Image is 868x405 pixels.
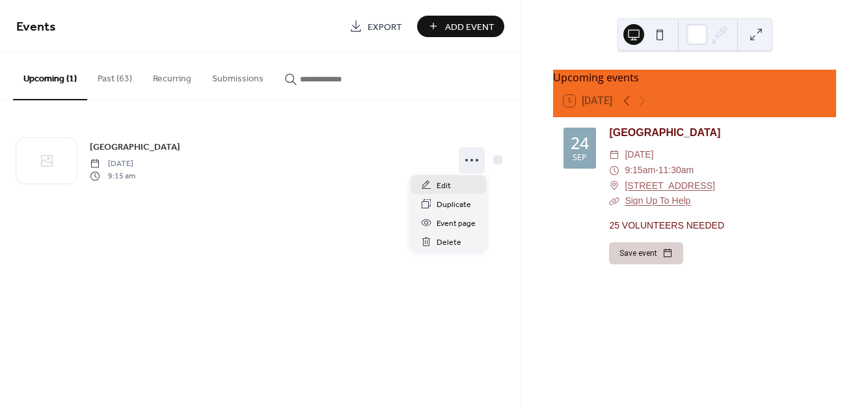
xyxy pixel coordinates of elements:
[625,147,653,163] span: [DATE]
[655,163,658,178] span: -
[625,195,690,206] a: Sign Up To Help
[437,236,461,249] span: Delete
[13,53,87,100] button: Upcoming (1)
[658,163,694,178] span: 11:30am
[90,141,180,154] span: [GEOGRAPHIC_DATA]
[417,16,504,37] button: Add Event
[90,158,135,170] span: [DATE]
[609,242,683,264] button: Save event
[437,198,471,212] span: Duplicate
[142,53,202,99] button: Recurring
[90,170,135,182] span: 9:15 am
[573,154,587,162] div: Sep
[340,16,412,37] a: Export
[609,193,619,209] div: ​
[437,179,451,193] span: Edit
[609,127,720,138] a: [GEOGRAPHIC_DATA]
[87,53,142,99] button: Past (63)
[609,147,619,163] div: ​
[16,14,56,40] span: Events
[609,219,826,232] div: 25 VOLUNTEERS NEEDED
[625,178,714,194] a: [STREET_ADDRESS]
[202,53,274,99] button: Submissions
[571,135,589,151] div: 24
[368,20,402,34] span: Export
[445,20,495,34] span: Add Event
[625,163,655,178] span: 9:15am
[437,217,476,230] span: Event page
[609,178,619,194] div: ​
[553,70,836,85] div: Upcoming events
[609,163,619,178] div: ​
[90,139,180,154] a: [GEOGRAPHIC_DATA]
